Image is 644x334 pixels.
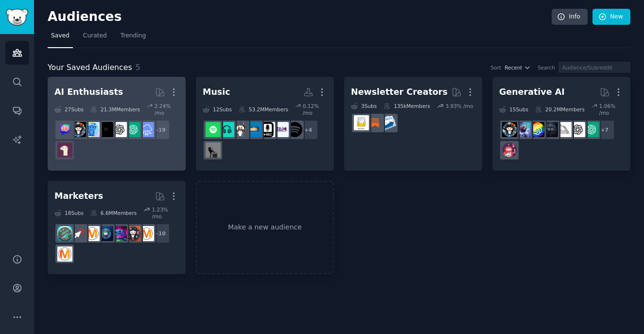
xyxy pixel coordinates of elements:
span: Your Saved Audiences [48,62,132,74]
div: 12 Sub s [203,103,232,116]
img: musicsuggestions [219,122,234,137]
div: 20.2M Members [535,103,585,116]
img: SEO [112,226,127,241]
a: Curated [80,28,110,48]
img: Emailmarketing [381,115,396,130]
img: indie [206,142,221,158]
div: 135k Members [383,103,430,109]
input: Audience/Subreddit [558,62,630,73]
div: 3.93 % /mo [445,103,473,109]
img: digital_marketing [98,226,113,241]
img: advertising [85,226,100,241]
img: recordingmusic [260,122,275,137]
img: spotify [206,122,221,137]
div: 1.06 % /mo [599,103,624,116]
img: socialmedia [125,226,140,241]
div: 3 Sub s [351,103,377,109]
img: ChatGPTPromptGenius [57,122,72,137]
img: LetsTalkMusic [233,122,248,137]
img: ArtificialInteligence [98,122,113,137]
div: Generative AI [499,86,565,98]
img: audioengineering [246,122,261,137]
div: + 7 [594,120,615,140]
div: AI Enthusiasts [54,86,123,98]
a: Make a new audience [196,181,334,275]
img: marketing [139,226,154,241]
div: Marketers [54,190,103,202]
span: Saved [51,32,70,40]
div: Music [203,86,230,98]
div: 18 Sub s [54,206,84,220]
img: artificial [85,122,100,137]
div: 6.6M Members [90,206,137,220]
div: 2.24 % /mo [155,103,179,116]
a: AI Enthusiasts27Subs21.3MMembers2.24% /mo+19SaaSChatGPTOpenAIArtificialInteligenceartificialaiArt... [48,77,186,171]
img: LocalLLaMA [57,142,72,158]
img: PPC [71,226,86,241]
img: ChatGPT [125,122,140,137]
img: SaaS [139,122,154,137]
div: + 19 [150,120,170,140]
div: 15 Sub s [499,103,528,116]
div: 0.12 % /mo [303,103,327,116]
div: 53.2M Members [239,103,288,116]
div: + 10 [150,223,170,244]
img: dalle2 [502,142,517,158]
div: Search [538,64,555,71]
a: Trending [117,28,149,48]
span: Trending [121,32,146,40]
img: aiArt [71,122,86,137]
div: 1.23 % /mo [152,206,179,220]
div: + 4 [298,120,318,140]
img: Substack [367,115,383,130]
a: New [592,9,630,25]
img: midjourney [557,122,572,137]
img: OpenAI [570,122,585,137]
a: Marketers18Subs6.6MMembers1.23% /mo+10marketingsocialmediaSEOdigital_marketingadvertisingPPCAffil... [48,181,186,275]
img: GummySearch logo [6,9,28,26]
div: Newsletter Creators [351,86,448,98]
a: Newsletter Creators3Subs135kMembers3.93% /moEmailmarketingSubstackNewsletters [344,77,482,171]
img: Newsletters [354,115,369,130]
span: Recent [505,64,522,71]
a: Saved [48,28,73,48]
span: 5 [136,63,140,72]
div: Sort [491,64,502,71]
img: ChatGPT [584,122,599,137]
h2: Audiences [48,9,552,25]
a: Generative AI15Subs20.2MMembers1.06% /mo+7ChatGPTOpenAImidjourneyweirddalleGPT3StableDiffusionaiA... [492,77,630,171]
div: 21.3M Members [90,103,140,116]
img: StableDiffusion [516,122,531,137]
span: Curated [83,32,107,40]
a: Info [552,9,588,25]
button: Recent [505,64,531,71]
img: weirddalle [543,122,558,137]
img: GPT3 [529,122,544,137]
img: SpotifyPlaylists [287,122,302,137]
img: aiArt [502,122,517,137]
a: Music12Subs53.2MMembers0.12% /mo+4SpotifyPlaylistsEDMrecordingmusicaudioengineeringLetsTalkMusicm... [196,77,334,171]
img: Affiliatemarketing [57,226,72,241]
div: 27 Sub s [54,103,84,116]
img: OpenAI [112,122,127,137]
img: EDM [274,122,289,137]
img: DigitalMarketing [57,246,72,262]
